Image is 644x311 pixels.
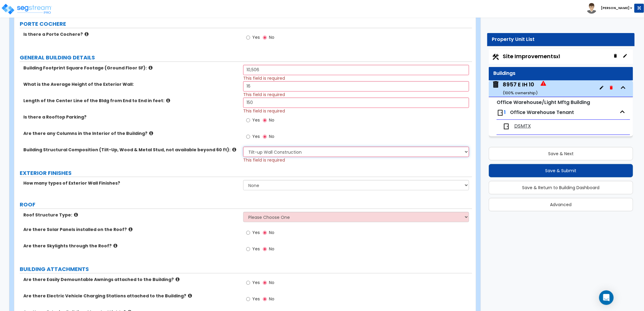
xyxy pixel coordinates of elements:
[263,279,267,286] input: No
[492,36,630,43] div: Property Unit List
[232,147,236,152] i: click for more info!
[20,20,472,28] label: PORTE COCHERE
[269,246,274,252] span: No
[492,81,500,89] img: building.svg
[497,109,504,116] img: door.png
[492,53,500,61] img: Construction.png
[188,293,192,298] i: click for more info!
[263,117,267,124] input: No
[269,229,274,236] span: No
[23,31,239,37] label: Is there a Porte Cochere?
[243,108,285,114] span: This field is required
[252,133,260,139] span: Yes
[556,53,560,60] small: x1
[489,147,633,160] button: Save & Next
[269,117,274,123] span: No
[23,81,239,87] label: What is the Average Height of the Exterior Wall:
[269,296,274,302] span: No
[246,296,250,303] input: Yes
[243,92,285,98] span: This field is required
[252,246,260,252] span: Yes
[252,229,260,236] span: Yes
[510,109,574,116] span: Office Warehouse Tenant
[503,52,560,60] span: Site Improvements
[20,201,472,209] label: ROOF
[503,123,510,130] img: door.png
[503,81,538,96] div: 8957 E IH 10
[149,131,153,135] i: click for more info!
[20,169,472,177] label: EXTERIOR FINISHES
[252,296,260,302] span: Yes
[493,70,629,77] div: Buildings
[20,54,472,62] label: GENERAL BUILDING DETAILS
[85,32,89,36] i: click for more info!
[586,3,597,14] img: avatar.png
[149,65,153,70] i: click for more info!
[599,290,614,305] div: Open Intercom Messenger
[23,276,239,283] label: Are there Easily Demountable Awnings attached to the Building?
[269,133,274,139] span: No
[269,34,274,40] span: No
[23,243,239,249] label: Are there Skylights through the Roof?
[246,117,250,124] input: Yes
[246,279,250,286] input: Yes
[23,293,239,299] label: Are there Electric Vehicle Charging Stations attached to the Building?
[166,98,170,103] i: click for more info!
[243,75,285,81] span: This field is required
[246,246,250,252] input: Yes
[489,164,633,177] button: Save & Submit
[23,147,239,153] label: Building Structural Composition (Tilt-Up, Wood & Metal Stud, not available beyond 60 ft):
[246,229,250,236] input: Yes
[23,114,239,120] label: Is there a Rooftop Parking?
[489,198,633,211] button: Advanced
[601,6,629,10] b: [PERSON_NAME]
[246,34,250,41] input: Yes
[246,133,250,140] input: Yes
[252,117,260,123] span: Yes
[489,181,633,194] button: Save & Return to Building Dashboard
[514,123,531,130] span: DSMTX
[252,34,260,40] span: Yes
[74,212,78,217] i: click for more info!
[23,65,239,71] label: Building Footprint Square Footage (Ground Floor SF):
[20,265,472,273] label: BUILDING ATTACHMENTS
[263,133,267,140] input: No
[269,279,274,286] span: No
[113,243,117,248] i: click for more info!
[176,277,179,282] i: click for more info!
[23,212,239,218] label: Roof Structure Type:
[503,90,538,96] small: ( 100 % ownership)
[263,296,267,303] input: No
[252,279,260,286] span: Yes
[23,98,239,104] label: Length of the Center Line of the Bldg from End to End in feet:
[263,229,267,236] input: No
[23,226,239,232] label: Are there Solar Panels installed on the Roof?
[497,99,590,106] small: Office Warehouse/Light Mftg Building
[1,3,52,15] img: logo_pro_r.png
[23,130,239,136] label: Are there any Columns in the Interior of the Building?
[504,109,506,116] span: 1
[129,227,132,232] i: click for more info!
[243,157,285,163] span: This field is required
[492,81,546,96] span: 8957 E IH 10
[263,246,267,252] input: No
[23,180,239,186] label: How many types of Exterior Wall Finishes?
[263,34,267,41] input: No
